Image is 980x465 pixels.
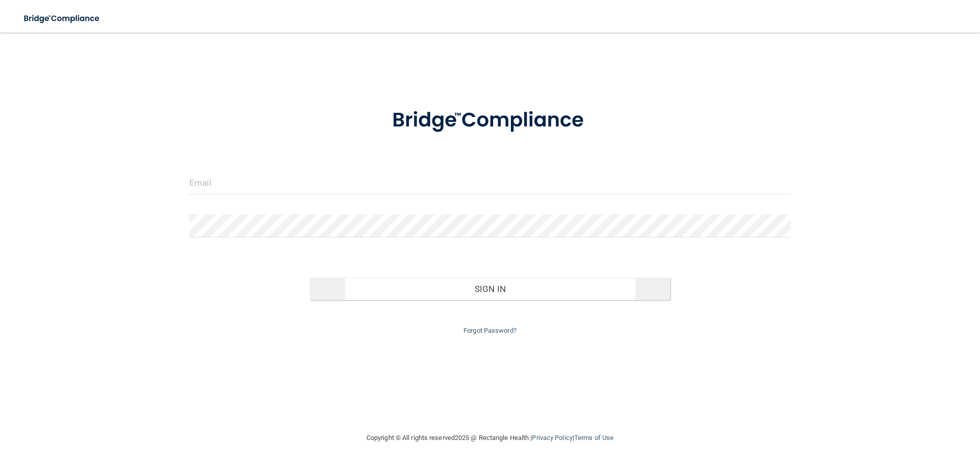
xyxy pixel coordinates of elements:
[189,172,791,194] input: Email
[574,434,614,442] a: Terms of Use
[310,278,671,300] button: Sign In
[304,422,676,454] div: Copyright © All rights reserved 2025 @ Rectangle Health | |
[532,434,572,442] a: Privacy Policy
[463,327,517,334] a: Forgot Password?
[803,393,968,433] iframe: Drift Widget Chat Controller
[371,94,609,147] img: bridge_compliance_login_screen.278c3ca4.svg
[15,8,109,29] img: bridge_compliance_login_screen.278c3ca4.svg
